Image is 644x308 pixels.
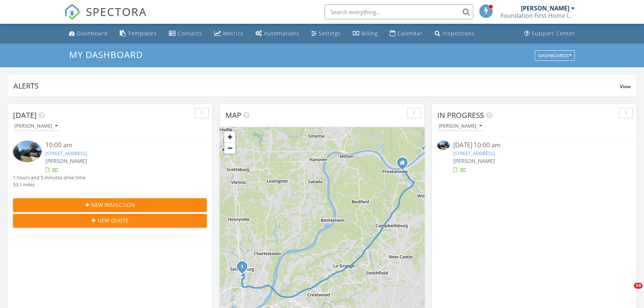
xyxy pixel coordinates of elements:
[535,50,575,61] button: Dashboards
[634,283,643,289] span: 10
[350,27,381,41] a: Billing
[397,30,423,37] div: Calendar
[86,4,147,19] span: SPECTORA
[69,48,143,61] span: My Dashboard
[538,53,571,58] div: Dashboards
[453,150,495,157] a: [STREET_ADDRESS]
[13,121,59,131] button: [PERSON_NAME]
[439,123,482,129] div: [PERSON_NAME]
[66,27,111,41] a: Dashboard
[178,30,202,37] div: Contacts
[64,10,147,26] a: SPECTORA
[500,12,575,19] div: Foundation First Home Inspections
[402,163,407,167] div: 318 Port William Ln, Carrollton KY 41008
[437,141,631,174] a: [DATE] 10:00 am [STREET_ADDRESS] [PERSON_NAME]
[319,30,341,37] div: Settings
[532,30,575,37] div: Support Center
[325,4,473,19] input: Search everything...
[224,131,235,142] a: Zoom in
[77,30,108,37] div: Dashboard
[97,216,129,224] span: New Quote
[13,81,620,91] div: Alerts
[13,214,207,227] button: New Quote
[128,30,157,37] div: Templates
[442,30,475,37] div: Inspections
[45,157,87,164] span: [PERSON_NAME]
[437,121,483,131] button: [PERSON_NAME]
[521,27,578,41] a: Support Center
[211,27,247,41] a: Metrics
[91,201,135,209] span: New Inspection
[13,174,86,181] div: 1 hours and 5 minutes drive time
[521,4,569,12] div: [PERSON_NAME]
[224,142,235,154] a: Zoom out
[13,141,42,162] img: 9325147%2Fcover_photos%2FAxttkfDKeYHaUZZPzKPC%2Fsmall.jpg
[264,30,299,37] div: Automations
[15,123,58,129] div: [PERSON_NAME]
[619,283,637,301] iframe: Intercom live chat
[13,141,207,188] a: 10:00 am [STREET_ADDRESS] [PERSON_NAME] 1 hours and 5 minutes drive time 53.1 miles
[166,27,205,41] a: Contacts
[387,27,426,41] a: Calendar
[252,27,302,41] a: Automations (Basic)
[223,30,244,37] div: Metrics
[13,198,207,212] button: New Inspection
[242,266,247,271] div: 4217 Silver Glade Trail, Sellersburg, IN 47172
[453,157,495,164] span: [PERSON_NAME]
[432,27,478,41] a: Inspections
[13,110,37,120] span: [DATE]
[308,27,344,41] a: Settings
[45,141,191,150] div: 10:00 am
[453,141,615,150] div: [DATE] 10:00 am
[64,4,81,20] img: The Best Home Inspection Software - Spectora
[437,141,450,150] img: 9325147%2Fcover_photos%2FAxttkfDKeYHaUZZPzKPC%2Fsmall.jpg
[437,110,484,120] span: In Progress
[45,150,87,157] a: [STREET_ADDRESS]
[117,27,160,41] a: Templates
[13,181,86,188] div: 53.1 miles
[620,83,631,90] span: View
[361,30,378,37] div: Billing
[225,110,241,120] span: Map
[241,264,244,270] i: 1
